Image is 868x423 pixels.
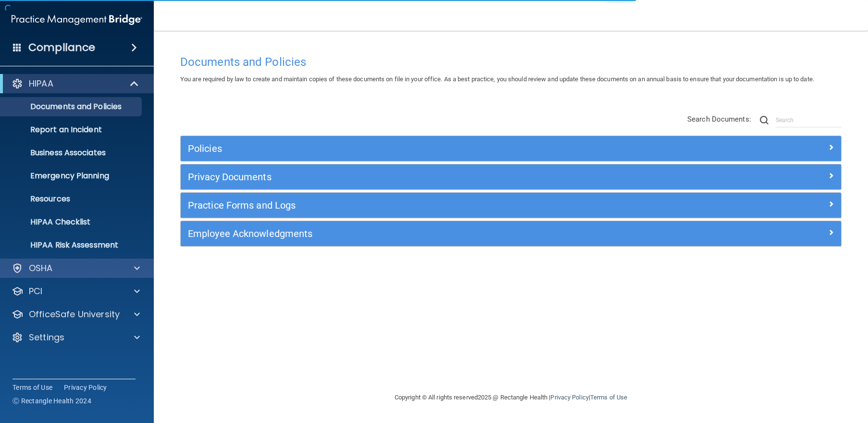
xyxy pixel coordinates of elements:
[188,169,834,185] a: Privacy Documents
[6,125,137,135] p: Report an Incident
[6,194,137,204] p: Resources
[12,78,139,89] a: HIPAA
[760,116,769,124] img: ic-search.3b580494.png
[188,228,669,239] h5: Employee Acknowledgments
[29,78,53,89] p: HIPAA
[29,309,120,320] p: OfficeSafe University
[188,143,669,154] h5: Policies
[335,382,686,413] div: Copyright © All rights reserved 2025 @ Rectangle Health | |
[29,262,53,274] p: OSHA
[29,332,64,343] p: Settings
[180,75,814,83] span: You are required by law to create and maintain copies of these documents on file in your office. ...
[12,10,142,29] img: PMB logo
[188,172,669,182] h5: Privacy Documents
[550,394,588,401] a: Privacy Policy
[776,113,842,127] input: Search
[188,198,834,213] a: Practice Forms and Logs
[6,240,137,250] p: HIPAA Risk Assessment
[12,309,140,320] a: OfficeSafe University
[6,102,137,112] p: Documents and Policies
[6,171,137,181] p: Emergency Planning
[180,56,842,68] h4: Documents and Policies
[29,286,42,297] p: PCI
[64,383,107,392] a: Privacy Policy
[12,396,91,406] span: Ⓒ Rectangle Health 2024
[687,115,751,124] span: Search Documents:
[6,217,137,227] p: HIPAA Checklist
[28,41,95,54] h4: Compliance
[12,383,52,392] a: Terms of Use
[12,332,140,343] a: Settings
[12,262,140,274] a: OSHA
[188,200,669,211] h5: Practice Forms and Logs
[12,286,140,297] a: PCI
[188,141,834,156] a: Policies
[188,226,834,241] a: Employee Acknowledgments
[6,148,137,158] p: Business Associates
[590,394,627,401] a: Terms of Use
